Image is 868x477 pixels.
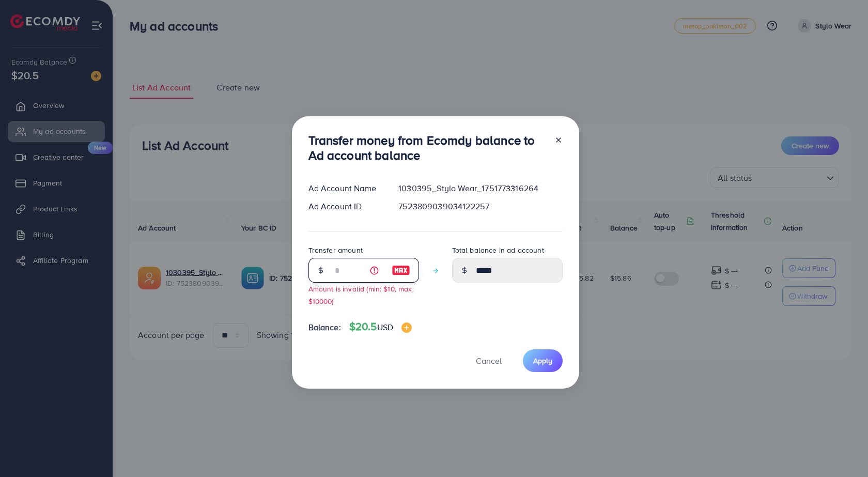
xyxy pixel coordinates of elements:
span: USD [377,321,393,333]
h3: Transfer money from Ecomdy balance to Ad account balance [308,133,546,163]
label: Total balance in ad account [452,245,544,255]
h4: $20.5 [349,320,412,333]
span: Balance: [308,321,341,333]
img: image [401,322,412,333]
iframe: Chat [824,430,860,469]
button: Apply [523,349,563,372]
div: 1030395_Stylo Wear_1751773316264 [390,182,570,194]
div: Ad Account ID [300,201,391,212]
label: Transfer amount [308,245,363,255]
div: 7523809039034122257 [390,201,570,212]
small: Amount is invalid (min: $10, max: $10000) [308,284,414,305]
span: Apply [533,356,552,366]
img: image [392,264,410,276]
span: Cancel [476,355,502,366]
div: Ad Account Name [300,182,391,194]
button: Cancel [463,349,515,372]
